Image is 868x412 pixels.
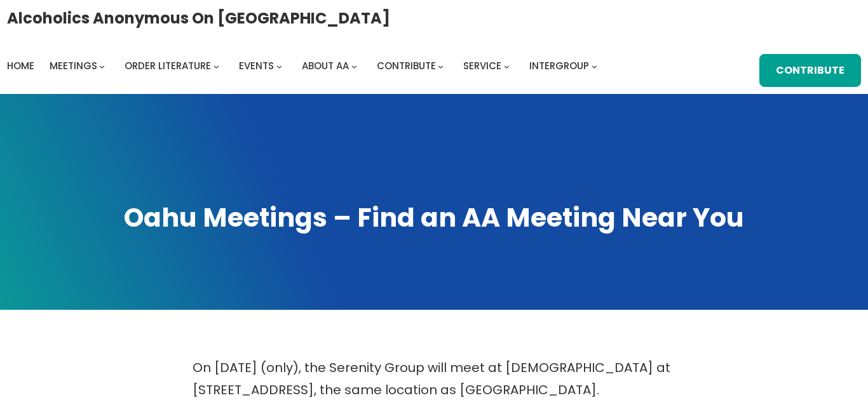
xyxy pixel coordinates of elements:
span: Order Literature [125,59,211,72]
nav: Intergroup [7,57,602,75]
button: Events submenu [276,63,282,69]
button: Service submenu [504,63,510,69]
a: Events [239,57,274,75]
span: Service [463,59,501,72]
a: Alcoholics Anonymous on [GEOGRAPHIC_DATA] [7,4,390,32]
button: Order Literature submenu [214,63,219,69]
button: Intergroup submenu [592,63,597,69]
button: Meetings submenu [99,63,105,69]
a: About AA [302,57,349,75]
a: Contribute [759,54,862,87]
button: About AA submenu [351,63,357,69]
a: Service [463,57,501,75]
button: Contribute submenu [438,63,444,69]
span: Contribute [377,59,436,72]
h1: Oahu Meetings – Find an AA Meeting Near You [13,200,855,236]
a: Home [7,57,34,75]
span: Events [239,59,274,72]
span: Meetings [50,59,97,72]
span: Intergroup [529,59,589,72]
a: Meetings [50,57,97,75]
span: Home [7,59,34,72]
a: Contribute [377,57,436,75]
span: About AA [302,59,349,72]
p: On [DATE] (only), the Serenity Group will meet at [DEMOGRAPHIC_DATA] at [STREET_ADDRESS], the sam... [193,357,675,401]
a: Intergroup [529,57,589,75]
